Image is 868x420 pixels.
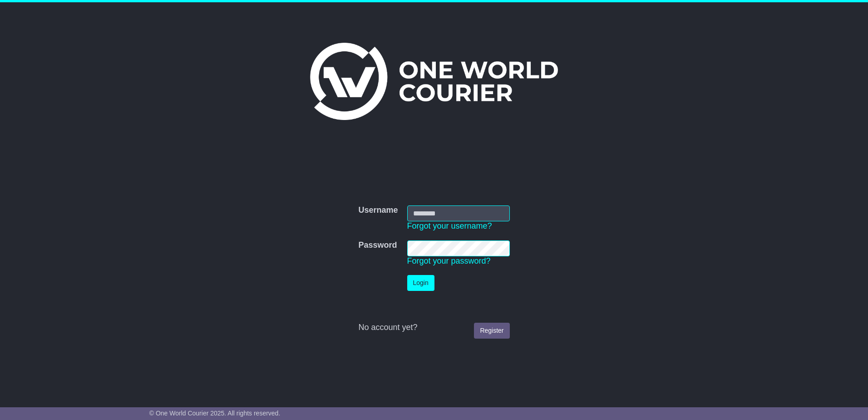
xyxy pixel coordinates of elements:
img: One World [310,43,558,120]
div: No account yet? [358,323,509,333]
a: Forgot your username? [407,221,492,230]
a: Register [474,323,509,339]
label: Password [358,240,397,250]
button: Login [407,275,434,291]
a: Forgot your password? [407,256,491,265]
label: Username [358,205,398,215]
span: © One World Courier 2025. All rights reserved. [149,410,281,417]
